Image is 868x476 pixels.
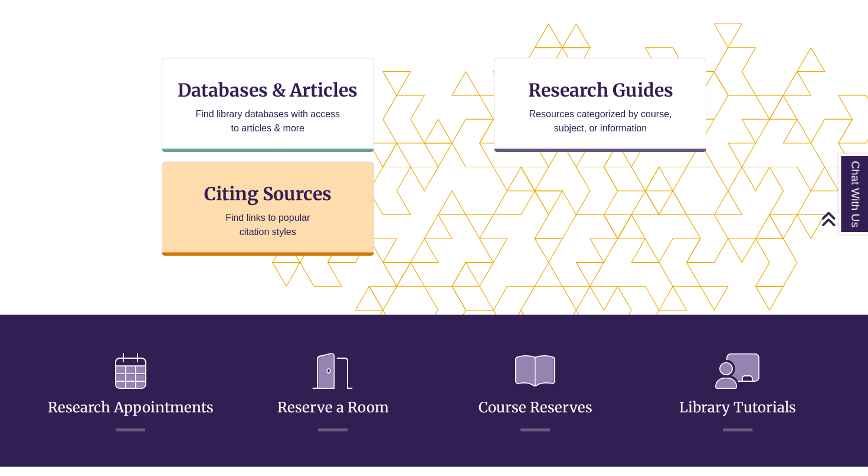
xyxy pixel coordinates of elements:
[162,161,374,256] a: Citing Sources Find links to popular citation styles
[172,79,364,101] h3: Databases & Articles
[277,370,389,416] a: Reserve a Room
[679,370,796,416] a: Library Tutorials
[191,107,345,135] p: Find library databases with access to articles & more
[478,370,592,416] a: Course Reserves
[48,370,214,416] a: Research Appointments
[821,211,865,227] a: Back to Top
[523,107,677,135] p: Resources categorized by course, subject, or information
[210,211,325,239] p: Find links to popular citation styles
[196,183,340,205] h3: Citing Sources
[494,58,706,152] a: Research Guides Resources categorized by course, subject, or information
[504,79,696,101] h3: Research Guides
[162,58,374,152] a: Databases & Articles Find library databases with access to articles & more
